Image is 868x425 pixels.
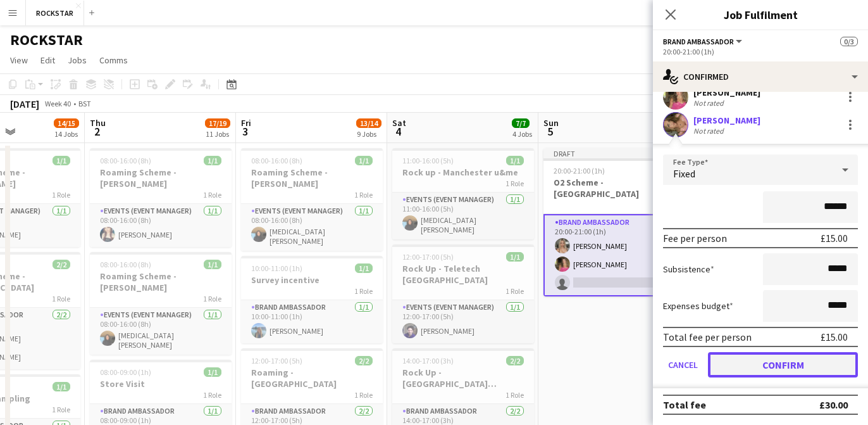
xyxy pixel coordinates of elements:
span: 1 Role [354,390,373,400]
span: 08:00-16:00 (8h) [251,156,302,165]
span: Comms [99,54,128,66]
label: Subsistence [663,263,714,275]
div: Total fee [663,398,706,411]
div: Draft [543,148,685,158]
div: £15.00 [821,331,848,343]
button: Cancel [663,352,703,377]
h3: Roaming Scheme - [PERSON_NAME] [90,167,232,189]
h1: ROCKSTAR [10,30,83,49]
span: 1/1 [506,252,524,262]
app-job-card: 12:00-17:00 (5h)1/1Rock Up - Teletech [GEOGRAPHIC_DATA]1 RoleEvents (Event Manager)1/112:00-17:00... [392,244,534,343]
div: 14 Jobs [54,129,78,139]
span: 1 Role [505,179,524,188]
span: 5 [542,124,559,139]
app-job-card: 10:00-11:00 (1h)1/1Survey incentive1 RoleBrand Ambassador1/110:00-11:00 (1h)[PERSON_NAME] [241,256,383,343]
span: 2/2 [506,356,524,365]
div: 11 Jobs [206,129,230,139]
span: 2 [88,124,106,139]
span: 1 Role [203,390,221,400]
span: Fri [241,117,251,129]
span: 10:00-11:00 (1h) [251,263,302,273]
span: 1/1 [53,382,70,391]
div: BST [78,99,91,108]
span: 4 [390,124,406,139]
div: 4 Jobs [512,129,532,139]
span: 1/1 [355,263,373,273]
h3: Store Visit [90,378,232,390]
span: 13/14 [356,118,381,128]
h3: Roaming - [GEOGRAPHIC_DATA] [241,367,383,390]
span: 12:00-17:00 (5h) [251,356,302,365]
span: Thu [90,117,106,129]
span: Edit [40,54,55,66]
div: [PERSON_NAME] [693,87,760,98]
div: [DATE] [10,98,39,110]
span: 1 Role [203,294,221,303]
app-job-card: 11:00-16:00 (5h)1/1Rock up - Manchester u&me1 RoleEvents (Event Manager)1/111:00-16:00 (5h)[MEDIC... [392,148,534,239]
div: Not rated [693,126,726,136]
span: Sat [392,117,406,129]
span: Sun [543,117,559,129]
app-card-role: Events (Event Manager)1/112:00-17:00 (5h)[PERSON_NAME] [392,300,534,343]
span: 1 Role [505,286,524,296]
h3: Rock up - Manchester u&me [392,167,534,178]
app-card-role: Brand Ambassador2/320:00-21:00 (1h)[PERSON_NAME][PERSON_NAME] [543,214,685,296]
div: Not rated [693,98,726,108]
span: 3 [239,124,251,139]
button: Confirm [708,352,858,377]
app-job-card: 08:00-16:00 (8h)1/1Roaming Scheme - [PERSON_NAME]1 RoleEvents (Event Manager)1/108:00-16:00 (8h)[... [241,148,383,251]
span: 1 Role [505,390,524,400]
span: Brand Ambassador [663,37,734,46]
h3: Rock Up - Teletech [GEOGRAPHIC_DATA] [392,263,534,286]
h3: Job Fulfilment [653,6,868,23]
app-card-role: Brand Ambassador1/110:00-11:00 (1h)[PERSON_NAME] [241,300,383,343]
app-card-role: Events (Event Manager)1/111:00-16:00 (5h)[MEDICAL_DATA][PERSON_NAME] [392,193,534,239]
h3: Survey incentive [241,274,383,286]
h3: Roaming Scheme - [PERSON_NAME] [90,270,232,293]
span: 1 Role [203,190,221,200]
span: 2/2 [53,260,70,269]
app-card-role: Events (Event Manager)1/108:00-16:00 (8h)[PERSON_NAME] [90,204,232,247]
app-job-card: 08:00-16:00 (8h)1/1Roaming Scheme - [PERSON_NAME]1 RoleEvents (Event Manager)1/108:00-16:00 (8h)[... [90,252,232,355]
span: 1/1 [204,260,221,269]
h3: Roaming Scheme - [PERSON_NAME] [241,167,383,189]
span: 1/1 [506,156,524,165]
div: £15.00 [821,232,848,244]
span: 08:00-16:00 (8h) [100,156,151,165]
span: 08:00-16:00 (8h) [100,260,151,269]
span: 08:00-09:00 (1h) [100,367,151,377]
span: 14/15 [54,118,79,128]
span: 1/1 [204,367,221,377]
div: Confirmed [653,61,868,92]
h3: Rock Up - [GEOGRAPHIC_DATA] Teletech [392,367,534,390]
span: 1/1 [355,156,373,165]
app-job-card: 08:00-16:00 (8h)1/1Roaming Scheme - [PERSON_NAME]1 RoleEvents (Event Manager)1/108:00-16:00 (8h)[... [90,148,232,247]
span: 20:00-21:00 (1h) [554,166,605,175]
span: 17/19 [205,118,230,128]
span: 1/1 [204,156,221,165]
app-card-role: Events (Event Manager)1/108:00-16:00 (8h)[MEDICAL_DATA][PERSON_NAME] [90,308,232,355]
span: 1 Role [52,190,70,200]
span: 14:00-17:00 (3h) [402,356,454,365]
div: £30.00 [819,398,848,411]
app-job-card: Draft20:00-21:00 (1h)2/3O2 Scheme - [GEOGRAPHIC_DATA]1 RoleBrand Ambassador2/320:00-21:00 (1h)[PE... [543,148,685,296]
span: 1 Role [52,405,70,414]
span: 1/1 [53,156,70,165]
a: Comms [94,52,133,68]
span: Week 40 [42,99,73,108]
button: Brand Ambassador [663,37,744,46]
span: Jobs [68,54,87,66]
a: Edit [35,52,60,68]
span: 1 Role [354,190,373,200]
span: 1 Role [354,286,373,296]
button: ROCKSTAR [26,1,84,25]
span: Fixed [673,167,695,180]
div: [PERSON_NAME] [693,115,760,126]
span: 12:00-17:00 (5h) [402,252,454,262]
label: Expenses budget [663,300,733,312]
